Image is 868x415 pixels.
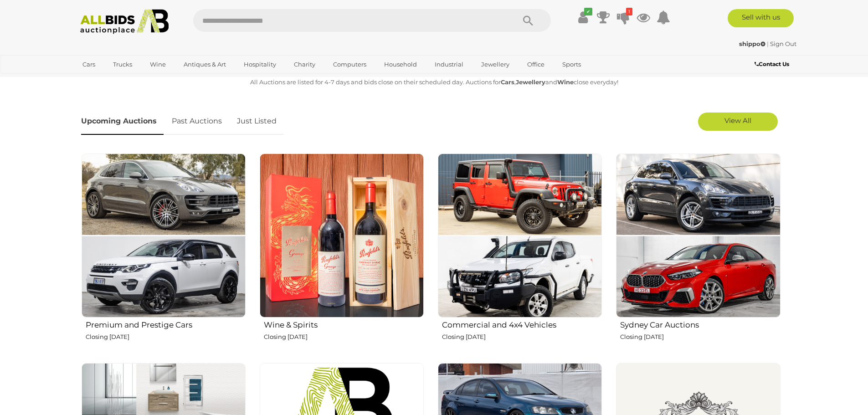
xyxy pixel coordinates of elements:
a: Office [521,57,550,72]
img: Sydney Car Auctions [616,154,780,318]
strong: Wine [557,78,574,86]
a: Just Listed [230,108,283,135]
p: Closing [DATE] [620,332,780,342]
a: Antiques & Art [178,57,232,72]
a: Household [378,57,423,72]
a: Cars [77,57,101,72]
a: [GEOGRAPHIC_DATA] [77,72,153,87]
button: Search [505,9,551,32]
a: Computers [327,57,372,72]
strong: shippo [739,40,765,47]
p: Closing [DATE] [442,332,602,342]
h2: Commercial and 4x4 Vehicles [442,318,602,329]
img: Wine & Spirits [260,154,424,318]
a: Upcoming Auctions [81,108,164,135]
a: 1 [616,9,630,26]
strong: Jewellery [516,78,545,86]
strong: Cars [501,78,514,86]
img: Allbids.com.au [75,9,174,34]
span: | [767,40,769,47]
img: Commercial and 4x4 Vehicles [438,154,602,318]
a: Contact Us [755,59,791,69]
h2: Premium and Prestige Cars [86,318,246,329]
a: Sign Out [770,40,796,47]
a: Past Auctions [165,108,229,135]
a: Trucks [107,57,138,72]
a: shippo [739,40,767,47]
a: Jewellery [475,57,515,72]
b: Contact Us [755,61,789,67]
p: Closing [DATE] [264,332,424,342]
p: Closing [DATE] [86,332,246,342]
a: Sell with us [728,9,794,27]
a: Commercial and 4x4 Vehicles Closing [DATE] [437,153,602,356]
a: Sports [556,57,587,72]
i: 1 [626,8,632,15]
a: Industrial [429,57,469,72]
p: All Auctions are listed for 4-7 days and bids close on their scheduled day. Auctions for , and cl... [81,77,787,87]
h2: Sydney Car Auctions [620,318,780,329]
a: ✔ [576,9,590,26]
i: ✔ [584,8,592,15]
a: Wine & Spirits Closing [DATE] [259,153,424,356]
img: Premium and Prestige Cars [82,154,246,318]
a: Hospitality [238,57,282,72]
a: View All [698,113,778,131]
a: Premium and Prestige Cars Closing [DATE] [81,153,246,356]
a: Sydney Car Auctions Closing [DATE] [616,153,780,356]
span: View All [724,116,751,125]
a: Wine [144,57,172,72]
a: Charity [288,57,321,72]
h2: Wine & Spirits [264,318,424,329]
